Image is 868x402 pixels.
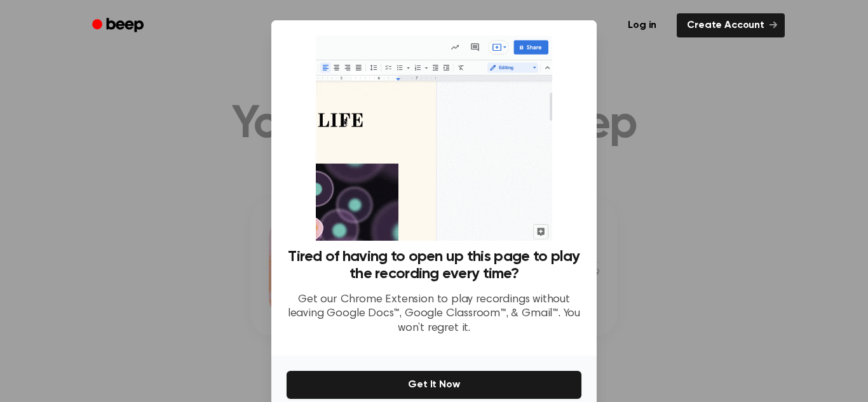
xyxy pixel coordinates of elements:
a: Log in [615,11,669,40]
a: Beep [83,13,155,38]
a: Create Account [677,13,785,37]
h3: Tired of having to open up this page to play the recording every time? [287,248,581,283]
img: Beep extension in action [316,36,552,241]
p: Get our Chrome Extension to play recordings without leaving Google Docs™, Google Classroom™, & Gm... [287,293,581,336]
button: Get It Now [287,371,581,399]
